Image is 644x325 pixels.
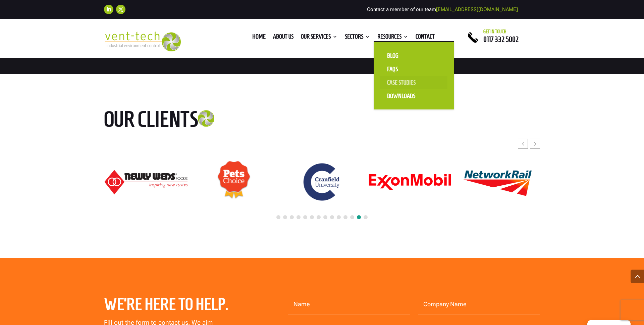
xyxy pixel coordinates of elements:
[288,294,410,315] input: Name
[518,139,528,149] div: Previous slide
[280,160,364,204] div: 20 / 24
[380,76,447,89] a: Case Studies
[456,162,539,202] img: Network Rail logo
[456,162,540,202] div: 22 / 24
[530,139,540,149] div: Next slide
[483,35,519,43] a: 0117 332 5002
[273,34,293,42] a: About us
[367,6,518,12] span: Contact a member of our team
[418,294,540,315] input: Company Name
[252,34,266,42] a: Home
[483,29,506,34] span: Get in touch
[380,49,447,62] a: Blog
[368,174,451,190] img: ExonMobil logo
[217,161,251,203] img: Pets Choice
[192,160,276,203] div: 19 / 24
[380,62,447,76] a: FAQS
[416,34,435,42] a: Contact
[104,32,181,51] img: 2023-09-27T08_35_16.549ZVENT-TECH---Clear-background
[116,5,125,14] a: Follow on X
[300,160,344,204] img: Cranfield University logo
[104,294,244,318] h2: We’re here to help.
[104,170,187,194] img: Newly-Weds_Logo
[301,34,337,42] a: Our Services
[104,108,248,134] h2: Our clients
[345,34,370,42] a: Sectors
[436,6,518,12] a: [EMAIL_ADDRESS][DOMAIN_NAME]
[104,170,188,195] div: 18 / 24
[377,34,408,42] a: Resources
[380,89,447,103] a: Downloads
[104,5,113,14] a: Follow on LinkedIn
[368,173,452,191] div: 21 / 24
